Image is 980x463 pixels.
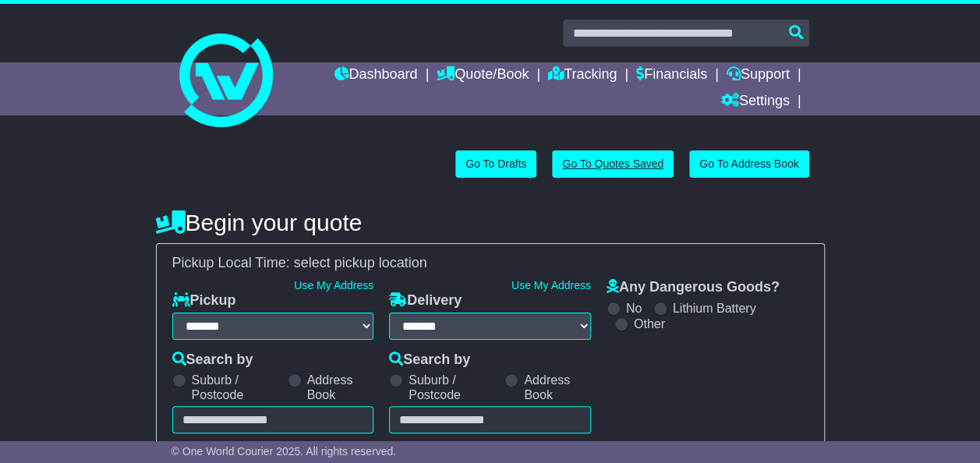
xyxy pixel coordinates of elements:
a: Quote/Book [437,62,529,89]
label: Delivery [389,292,462,309]
label: Search by [172,352,253,369]
label: No [626,301,642,316]
label: Pickup [172,292,236,309]
a: Dashboard [334,62,417,89]
a: Support [727,62,790,89]
a: Go To Address Book [689,150,808,178]
a: Go To Quotes Saved [552,150,674,178]
label: Lithium Battery [673,301,756,316]
span: select pickup location [294,255,427,270]
label: Address Book [524,373,591,402]
label: Any Dangerous Goods? [607,279,780,296]
span: © One World Courier 2025. All rights reserved. [172,445,397,458]
a: Use My Address [294,279,373,292]
label: Suburb / Postcode [409,373,497,402]
a: Go To Drafts [455,150,536,178]
a: Use My Address [511,279,591,292]
label: Suburb / Postcode [192,373,280,402]
a: Tracking [548,62,617,89]
div: Pickup Local Time: [165,255,816,272]
h4: Begin your quote [156,210,825,235]
label: Search by [389,352,470,369]
a: Financials [636,62,707,89]
label: Address Book [307,373,374,402]
a: Settings [721,89,790,115]
label: Other [634,316,665,331]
